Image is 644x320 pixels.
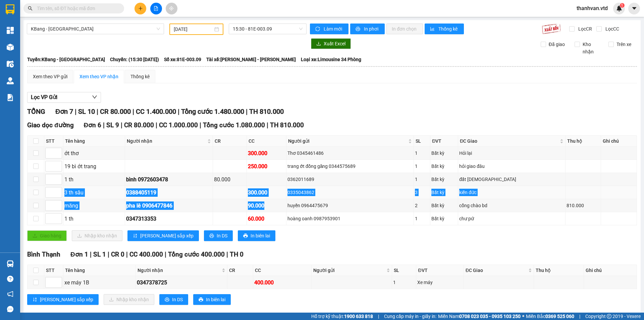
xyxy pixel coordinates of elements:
[247,136,286,147] th: CC
[466,267,527,274] span: ĐC Giao
[616,5,622,11] img: icon-new-feature
[7,291,13,297] span: notification
[324,40,345,47] span: Xuất Excel
[7,276,13,282] span: question-circle
[620,3,625,8] sup: 1
[384,313,436,320] span: Cung cấp máy in - giấy in:
[33,73,67,80] div: Xem theo VP gửi
[154,6,158,11] span: file-add
[251,232,270,239] span: In biên lai
[165,297,169,303] span: printer
[607,314,611,319] span: copyright
[31,24,160,34] span: KBang - Sài Gòn
[44,265,63,276] th: STT
[168,250,225,258] span: Tổng cước 400.000
[55,107,73,116] span: Đơn 7
[415,202,429,209] div: 2
[253,265,312,276] th: CC
[110,56,159,63] span: Chuyến: (15:30 [DATE])
[431,163,457,170] div: Bất kỳ
[7,60,14,67] img: warehouse-icon
[431,176,457,183] div: Bất kỳ
[206,56,296,63] span: Tài xế: [PERSON_NAME] - [PERSON_NAME]
[311,313,373,320] span: Hỗ trợ kỹ thuật:
[364,25,379,33] span: In phơi
[64,175,124,184] div: 1 th
[431,215,457,222] div: Bất kỳ
[287,202,413,209] div: huyền 0964475679
[431,202,457,209] div: Bất kỳ
[248,215,285,223] div: 60.000
[438,313,521,320] span: Miền Nam
[27,92,101,103] button: Lọc VP Gửi
[135,3,146,14] button: plus
[438,25,459,33] span: Thống kê
[459,189,564,196] div: kiến đức
[103,121,105,129] span: |
[415,149,429,157] div: 1
[70,250,88,258] span: Đơn 1
[248,162,285,171] div: 250.000
[526,313,574,320] span: Miền Bắc
[100,107,131,116] span: CR 80.000
[126,175,212,184] div: bình 0972603478
[129,250,163,258] span: CC 400.000
[579,313,580,320] span: |
[64,162,124,171] div: 19 bì ớt trang
[200,121,201,129] span: |
[415,215,429,222] div: 1
[27,107,45,116] span: TỔNG
[601,136,637,147] th: Ghi chú
[226,250,228,258] span: |
[172,296,183,303] span: In DS
[542,24,561,34] img: 9k=
[288,137,407,145] span: Người gửi
[534,265,584,276] th: Thu hộ
[230,250,244,258] span: TH 0
[415,176,429,183] div: 1
[287,176,413,183] div: 0362011689
[121,121,122,129] span: |
[84,121,102,129] span: Đơn 6
[27,250,60,258] span: Bình Thạnh
[111,250,124,258] span: CR 0
[166,3,177,14] button: aim
[64,215,124,223] div: 1 th
[248,201,285,210] div: 90.000
[267,121,268,129] span: |
[138,267,220,274] span: Người nhận
[414,136,430,147] th: SL
[63,265,136,276] th: Tên hàng
[566,136,601,147] th: Thu hộ
[430,136,458,147] th: ĐVT
[567,202,600,209] div: 810.000
[227,265,253,276] th: CR
[27,121,74,129] span: Giao dọc đường
[344,314,373,319] strong: 1900 633 818
[40,296,93,303] span: [PERSON_NAME] sắp xếp
[90,250,92,258] span: |
[431,149,457,157] div: Bất kỳ
[270,121,304,129] span: TH 810.000
[7,77,14,84] img: warehouse-icon
[7,44,14,51] img: warehouse-icon
[459,202,564,209] div: cổng chào bd
[92,94,97,100] span: down
[104,294,154,305] button: downloadNhập kho nhận
[416,265,464,276] th: ĐVT
[459,215,564,222] div: chư pứ
[459,149,564,157] div: Hỏi lại
[206,296,225,303] span: In biên lai
[130,73,150,80] div: Thống kê
[459,163,564,170] div: hỏi giao đâu
[301,56,361,63] span: Loại xe: Limousine 34 Phòng
[415,189,429,196] div: 3
[138,6,143,11] span: plus
[287,163,413,170] div: trang ớt đồng găng 0344575689
[78,107,95,116] span: SL 10
[63,136,125,147] th: Tên hàng
[386,24,423,34] button: In đơn chọn
[6,4,14,14] img: logo-vxr
[28,6,33,11] span: search
[580,41,603,55] span: Kho nhận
